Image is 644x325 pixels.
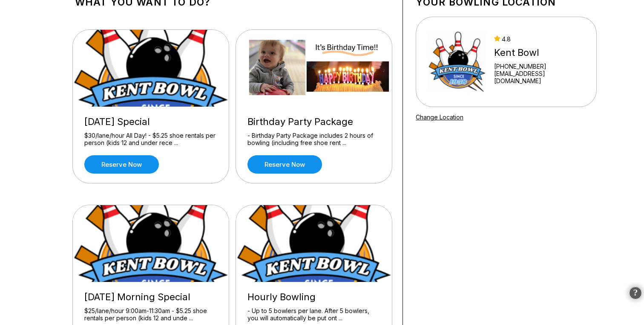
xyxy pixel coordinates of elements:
img: Kent Bowl [427,30,486,94]
div: Birthday Party Package [247,116,380,128]
div: [DATE] Special [84,116,217,128]
div: Kent Bowl [494,47,585,58]
img: Hourly Bowling [236,205,393,282]
img: Birthday Party Package [236,30,393,107]
a: Change Location [416,113,463,121]
a: [EMAIL_ADDRESS][DOMAIN_NAME] [494,70,585,84]
div: - Birthday Party Package includes 2 hours of bowling (including free shoe rent ... [247,132,380,147]
div: $30/lane/hour All Day! - $5.25 shoe rentals per person (kids 12 and under rece ... [84,132,217,147]
div: - Up to 5 bowlers per lane. After 5 bowlers, you will automatically be put ont ... [247,307,380,322]
div: 4.8 [494,35,585,43]
img: Sunday Morning Special [73,205,230,282]
div: Hourly Bowling [247,291,380,303]
div: [DATE] Morning Special [84,291,217,303]
div: $25/lane/hour 9:00am-11:30am - $5.25 shoe rentals per person (kids 12 and unde ... [84,307,217,322]
img: Wednesday Special [73,30,230,107]
a: Reserve now [247,155,322,174]
a: Reserve now [84,155,159,174]
span: Open PowerChat [629,287,642,299]
div: [PHONE_NUMBER] [494,63,585,70]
